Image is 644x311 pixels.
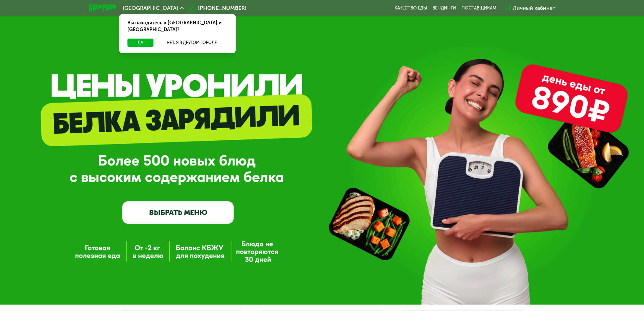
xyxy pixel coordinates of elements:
span: [GEOGRAPHIC_DATA] [123,5,178,11]
a: ВЫБРАТЬ МЕНЮ [122,201,234,224]
a: Вендинги [432,5,456,11]
button: Да [127,39,153,47]
div: Личный кабинет [513,4,555,12]
button: Нет, я в другом городе [156,39,228,47]
div: поставщикам [461,5,496,11]
a: [PHONE_NUMBER] [187,4,246,12]
div: Вы находитесь в [GEOGRAPHIC_DATA] и [GEOGRAPHIC_DATA]? [119,14,236,39]
a: Качество еды [395,5,427,11]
